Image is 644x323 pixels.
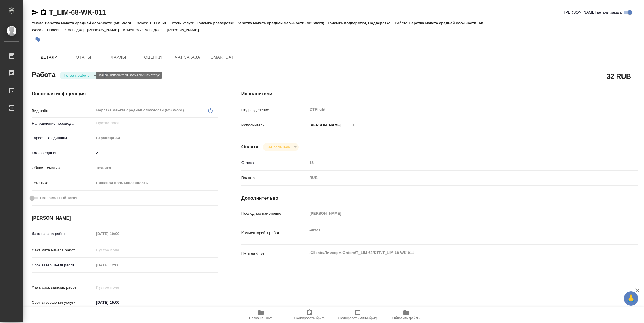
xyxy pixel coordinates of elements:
[45,21,137,25] p: Верстка макета средней сложности (MS Word)
[94,178,218,188] div: Пищевая промышленность
[241,251,308,256] p: Путь на drive
[237,307,285,323] button: Папка на Drive
[174,54,201,61] span: Чат заказа
[208,54,236,61] span: SmartCat
[308,173,605,183] div: RUB
[241,90,638,97] h4: Исполнители
[308,248,605,258] textarea: /Clients/Лимкорм/Orders/T_LIM-68/DTP/T_LIM-68-WK-011
[94,133,218,143] div: Страница А4
[241,107,308,113] p: Подразделение
[70,54,98,61] span: Этапы
[266,145,291,150] button: Не оплачена
[32,165,94,171] p: Общая тематика
[40,9,47,16] button: Скопировать ссылку
[308,225,605,240] textarea: двуяз
[395,21,409,25] p: Работа
[263,143,298,151] div: Готов к работе
[564,10,622,15] span: [PERSON_NAME] детали заказа
[32,150,94,156] p: Кол-во единиц
[32,108,94,114] p: Вид работ
[607,71,631,81] h2: 32 RUB
[334,307,382,323] button: Скопировать мини-бриф
[626,292,636,305] span: 🙏
[94,229,145,238] input: Пустое поле
[139,54,167,61] span: Оценки
[32,90,218,97] h4: Основная информация
[32,262,94,268] p: Срок завершения работ
[87,28,123,32] p: [PERSON_NAME]
[94,298,145,307] input: ✎ Введи что-нибудь
[382,307,430,323] button: Обновить файлы
[32,135,94,141] p: Тарифные единицы
[308,209,605,218] input: Пустое поле
[32,247,94,253] p: Факт. дата начала работ
[392,316,420,320] span: Обновить файлы
[308,158,605,167] input: Пустое поле
[104,54,132,61] span: Файлы
[40,195,77,201] span: Нотариальный заказ
[32,69,55,79] h2: Работа
[241,211,308,216] p: Последнее изменение
[60,72,98,79] div: Готов к работе
[96,120,205,126] input: Пустое поле
[32,300,94,305] p: Срок завершения услуги
[196,21,395,25] p: Приемка разверстки, Верстка макета средней сложности (MS Word), Приемка подверстки, Подверстка
[94,149,218,157] input: ✎ Введи что-нибудь
[241,230,308,236] p: Комментарий к работе
[94,246,145,254] input: Пустое поле
[241,195,638,202] h4: Дополнительно
[624,291,638,306] button: 🙏
[32,33,44,46] button: Добавить тэг
[167,28,203,32] p: [PERSON_NAME]
[32,21,45,25] p: Услуга
[32,231,94,237] p: Дата начала работ
[347,119,360,131] button: Удалить исполнителя
[94,283,145,292] input: Пустое поле
[241,175,308,181] p: Валюта
[32,215,218,222] h4: [PERSON_NAME]
[241,160,308,166] p: Ставка
[32,121,94,126] p: Направление перевода
[32,9,39,16] button: Скопировать ссылку для ЯМессенджера
[35,54,63,61] span: Детали
[63,73,91,78] button: Готов к работе
[137,21,149,25] p: Заказ:
[123,28,167,32] p: Клиентские менеджеры
[308,122,342,128] p: [PERSON_NAME]
[32,285,94,290] p: Факт. срок заверш. работ
[32,180,94,186] p: Тематика
[49,8,106,16] a: T_LIM-68-WK-011
[170,21,196,25] p: Этапы услуги
[149,21,170,25] p: T_LIM-68
[294,316,324,320] span: Скопировать бриф
[249,316,273,320] span: Папка на Drive
[338,316,377,320] span: Скопировать мини-бриф
[94,261,145,269] input: Пустое поле
[47,28,87,32] p: Проектный менеджер
[241,143,259,150] h4: Оплата
[241,122,308,128] p: Исполнитель
[94,163,218,173] div: Техника
[285,307,334,323] button: Скопировать бриф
